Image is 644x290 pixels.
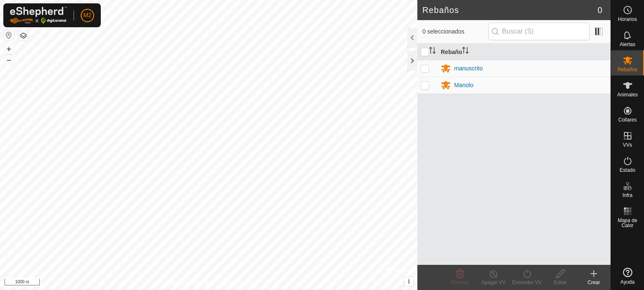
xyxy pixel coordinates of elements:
font: Rebaño [441,49,462,55]
font: Apagar VV [481,280,506,285]
a: Política de Privacidad [166,279,214,287]
button: Capas del Mapa [18,31,28,41]
font: + [7,44,11,53]
font: Crear [588,280,600,285]
img: Logotipo de Gallagher [10,7,67,24]
a: Contáctenos [224,279,252,287]
font: Collares [618,117,636,123]
font: 0 seleccionados [422,28,464,35]
p-sorticon: Activar para ordenar [462,48,469,55]
font: M2 [83,12,91,18]
font: Infra [622,192,632,198]
input: Buscar (S) [488,23,590,40]
a: Ayuda [611,264,644,288]
font: Editar [554,280,567,285]
font: VVs [623,142,632,148]
button: Restablecer Mapa [4,30,14,40]
font: Mapa de Calor [618,217,637,228]
font: Manolo [454,82,473,88]
font: Encender VV [512,280,542,285]
font: Eliminar [451,280,469,285]
p-sorticon: Activar para ordenar [429,48,436,55]
button: – [4,55,14,65]
font: Alertas [620,41,635,47]
font: Horarios [618,16,637,22]
font: manuscrito [454,65,483,72]
font: Rebaños [422,5,459,15]
font: Estado [620,167,635,173]
font: 0 [598,5,602,15]
font: Contáctenos [224,280,252,286]
font: Política de Privacidad [166,280,214,286]
font: Ayuda [621,279,635,285]
button: + [4,44,14,54]
font: – [7,55,11,64]
button: i [404,277,414,286]
font: i [408,278,410,285]
font: Animales [617,92,638,98]
font: Rebaños [617,67,637,72]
